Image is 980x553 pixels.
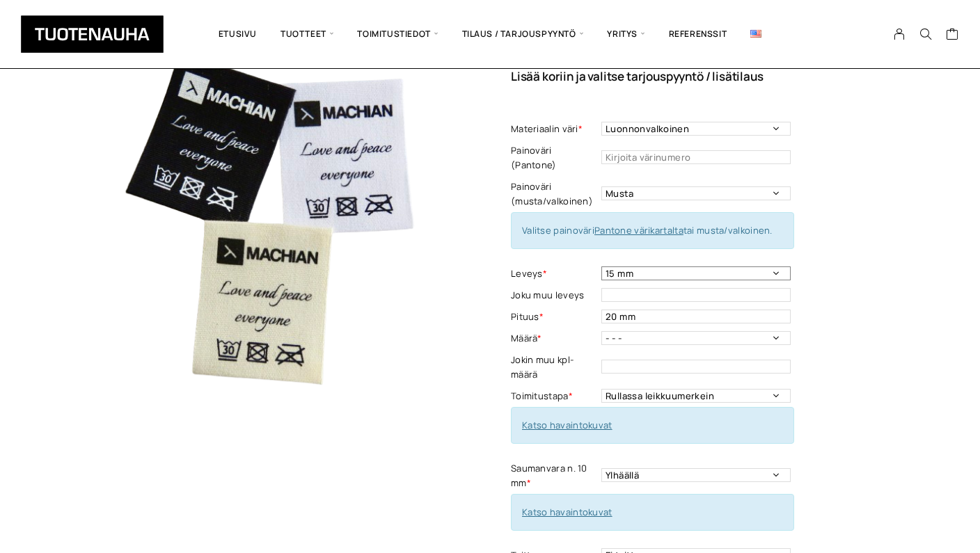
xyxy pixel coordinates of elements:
[946,27,959,44] a: Cart
[207,10,269,58] a: Etusivu
[511,179,598,209] label: Painoväri (musta/valkoinen)
[450,10,596,58] span: Tilaus / Tarjouspyyntö
[595,10,656,58] span: Yritys
[912,28,939,40] button: Search
[511,389,598,403] label: Toimitustapa
[511,353,598,382] label: Jokin muu kpl-määrä
[522,506,612,518] a: Katso havaintokuvat
[511,70,897,82] p: Lisää koriin ja valitse tarjouspyyntö / lisätilaus
[601,150,791,164] input: Kirjoita värinumero
[657,10,739,58] a: Referenssit
[886,28,913,40] a: My Account
[21,15,164,53] img: Tuotenauha Oy
[511,310,598,324] label: Pituus
[511,122,598,136] label: Materiaalin väri
[750,30,761,38] img: English
[594,224,683,237] a: Pantone värikartalta
[511,143,598,173] label: Painoväri (Pantone)
[522,224,773,237] span: Valitse painoväri tai musta/valkoinen.
[269,10,345,58] span: Tuotteet
[83,27,452,396] img: 51f1c188-46b3-4fb8-9641-0dfd9b561b27
[522,419,612,431] a: Katso havaintokuvat
[511,288,598,303] label: Joku muu leveys
[511,461,598,490] label: Saumanvara n. 10 mm
[511,331,598,346] label: Määrä
[511,266,598,281] label: Leveys
[345,10,450,58] span: Toimitustiedot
